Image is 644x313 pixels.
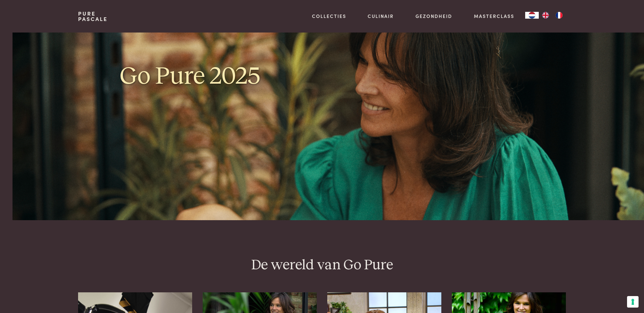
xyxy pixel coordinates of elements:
[525,12,539,19] a: NL
[525,12,539,19] div: Language
[416,13,452,20] a: Gezondheid
[78,256,566,274] h2: De wereld van Go Pure
[368,13,394,20] a: Culinair
[627,296,639,308] button: Uw voorkeuren voor toestemming voor trackingtechnologieën
[539,12,566,19] ul: Language list
[539,12,552,19] a: EN
[552,12,566,19] a: FR
[474,13,514,20] a: Masterclass
[78,11,108,22] a: PurePascale
[525,12,566,19] aside: Language selected: Nederlands
[120,61,317,92] h1: Go Pure 2025
[312,13,346,20] a: Collecties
